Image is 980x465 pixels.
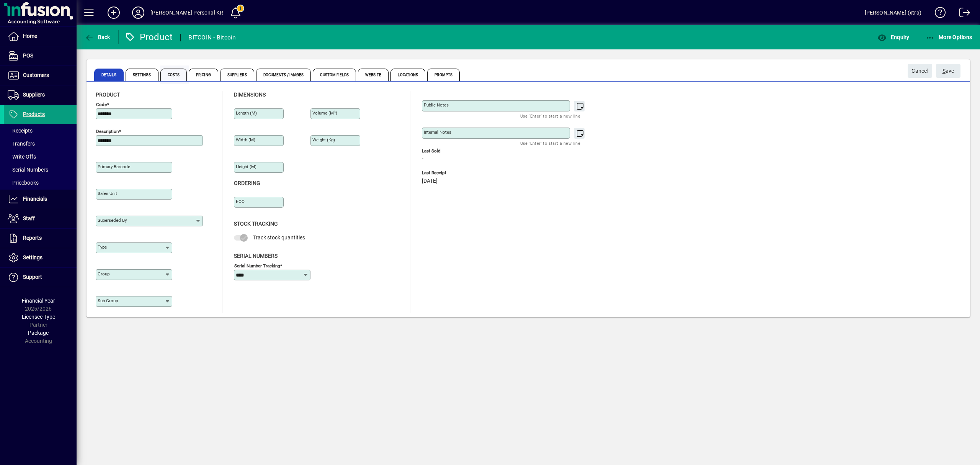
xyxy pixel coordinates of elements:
button: Cancel [908,64,932,78]
button: Back [83,30,112,44]
span: Home [23,33,37,39]
mat-label: Code [96,102,107,107]
span: Locations [390,69,425,81]
span: Licensee Type [22,314,55,320]
a: Reports [4,229,77,248]
span: Custom Fields [313,69,356,81]
mat-label: Public Notes [424,102,449,108]
span: Costs [160,69,187,81]
span: Settings [23,254,42,260]
span: Suppliers [220,69,254,81]
span: ave [942,65,954,77]
span: Staff [23,215,35,221]
a: Transfers [4,137,77,150]
div: Product [124,31,173,43]
button: More Options [924,30,974,44]
span: Suppliers [23,92,45,98]
span: Package [28,330,49,336]
a: POS [4,46,77,65]
button: Enquiry [875,30,911,44]
span: Write Offs [8,154,36,160]
mat-label: Type [98,244,107,250]
span: Dimensions [234,92,266,98]
span: - [422,156,423,162]
span: Details [94,69,124,81]
a: Support [4,268,77,287]
mat-label: EOQ [236,199,245,204]
span: Back [85,34,110,40]
mat-label: Width (m) [236,137,255,142]
a: Home [4,27,77,46]
span: Settings [126,69,158,81]
a: Pricebooks [4,176,77,189]
span: Documents / Images [256,69,311,81]
span: Enquiry [877,34,909,40]
span: More Options [926,34,972,40]
a: Receipts [4,124,77,137]
a: Logout [954,2,970,26]
div: BITCOIN - Bitcoin [188,31,236,44]
mat-label: Weight (Kg) [312,137,335,142]
mat-label: Height (m) [236,164,256,169]
span: Product [96,92,120,98]
mat-label: Description [96,129,119,134]
span: Financials [23,196,47,202]
span: Track stock quantities [253,234,305,241]
span: Prompts [427,69,460,81]
span: Last Sold [422,149,537,154]
span: Customers [23,72,49,78]
a: Write Offs [4,150,77,163]
mat-label: Volume (m ) [312,110,337,116]
span: Receipts [8,128,33,134]
a: Suppliers [4,85,77,105]
span: Financial Year [22,298,55,304]
div: [PERSON_NAME] Personal KR [150,7,223,19]
mat-hint: Use 'Enter' to start a new line [520,139,580,147]
span: S [942,68,946,74]
a: Serial Numbers [4,163,77,176]
span: Last Receipt [422,170,537,175]
mat-label: Superseded by [98,218,127,223]
a: Customers [4,66,77,85]
span: Cancel [911,65,928,77]
span: Pricing [189,69,218,81]
mat-label: Internal Notes [424,129,451,135]
span: Website [358,69,389,81]
span: POS [23,52,33,59]
button: Profile [126,6,150,20]
app-page-header-button: Back [77,30,119,44]
mat-label: Sales unit [98,191,117,196]
span: [DATE] [422,178,438,184]
button: Save [936,64,960,78]
span: Transfers [8,141,35,147]
span: Serial Numbers [8,167,48,173]
a: Staff [4,209,77,228]
mat-label: Sub group [98,298,118,303]
a: Financials [4,190,77,209]
button: Add [101,6,126,20]
mat-label: Serial Number tracking [234,263,280,268]
span: Ordering [234,180,260,186]
sup: 3 [334,110,336,114]
a: Knowledge Base [929,2,946,26]
span: Pricebooks [8,180,39,186]
mat-hint: Use 'Enter' to start a new line [520,111,580,120]
span: Reports [23,235,42,241]
span: Stock Tracking [234,221,278,227]
mat-label: Length (m) [236,110,257,116]
span: Serial Numbers [234,253,278,259]
span: Products [23,111,45,117]
div: [PERSON_NAME] (xtra) [865,7,922,19]
a: Settings [4,248,77,267]
mat-label: Primary barcode [98,164,130,169]
mat-label: Group [98,271,109,277]
span: Support [23,274,42,280]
